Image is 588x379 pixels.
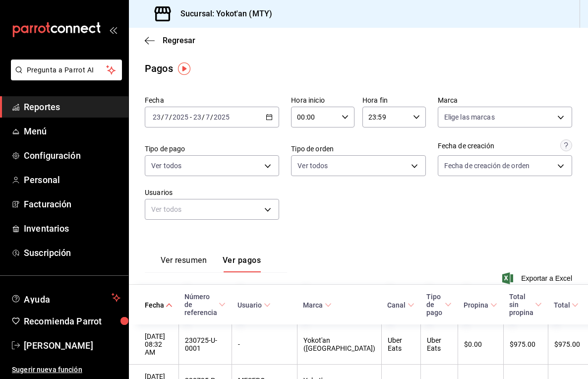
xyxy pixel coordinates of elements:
label: Tipo de orden [291,145,425,152]
input: ---- [213,113,230,121]
button: Regresar [145,36,195,45]
div: [DATE] 08:32 AM [145,332,173,356]
div: navigation tabs [161,255,261,272]
span: Sugerir nueva función [12,365,120,375]
div: Fecha de creación [438,141,494,151]
label: Usuarios [145,189,279,196]
span: Propina [464,301,497,309]
a: Pregunta a Parrot AI [7,72,122,82]
span: / [210,113,213,121]
span: / [202,113,205,121]
label: Fecha [145,97,279,104]
span: Regresar [163,36,195,45]
span: Pregunta a Parrot AI [27,65,107,75]
img: Tooltip marker [178,63,190,75]
span: Ayuda [24,292,108,304]
span: Canal [387,301,414,309]
span: Tipo de pago [426,293,452,316]
div: $975.00 [554,340,586,348]
span: Total sin propina [509,293,542,316]
span: Fecha [145,301,173,309]
span: Ver todos [151,161,181,171]
input: -- [205,113,210,121]
span: Total [554,301,579,309]
div: Uber Eats [388,336,414,352]
span: Facturación [24,197,120,211]
span: Elige las marcas [444,112,495,122]
span: Ver todos [297,161,328,171]
div: Yokot'an ([GEOGRAPHIC_DATA]) [303,336,375,352]
span: Reportes [24,100,120,114]
span: Configuración [24,149,120,162]
span: [PERSON_NAME] [24,339,120,352]
span: / [169,113,172,121]
span: Menú [24,125,120,138]
span: / [161,113,164,121]
span: Suscripción [24,246,120,259]
span: Recomienda Parrot [24,315,120,328]
span: Usuario [237,301,270,309]
span: Número de referencia [184,293,226,316]
span: Fecha de creación de orden [444,161,529,171]
button: Ver pagos [223,255,261,272]
label: Hora inicio [291,97,354,104]
div: 230725-U-0001 [185,336,226,352]
button: Exportar a Excel [504,272,572,284]
label: Hora fin [362,97,426,104]
button: Pregunta a Parrot AI [11,60,122,80]
label: Marca [438,97,572,104]
button: Ver resumen [161,255,207,272]
div: $0.00 [464,340,497,348]
div: Ver todos [145,199,279,220]
div: Pagos [145,61,173,76]
span: - [190,113,192,121]
span: Inventarios [24,222,120,235]
div: $975.00 [510,340,542,348]
div: - [238,340,291,348]
span: Personal [24,173,120,187]
div: Uber Eats [427,336,452,352]
button: open_drawer_menu [109,26,117,34]
input: -- [152,113,161,121]
h3: Sucursal: Yokot'an (MTY) [173,8,272,20]
input: ---- [172,113,189,121]
input: -- [193,113,202,121]
span: Marca [303,301,331,309]
label: Tipo de pago [145,145,279,152]
input: -- [164,113,169,121]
